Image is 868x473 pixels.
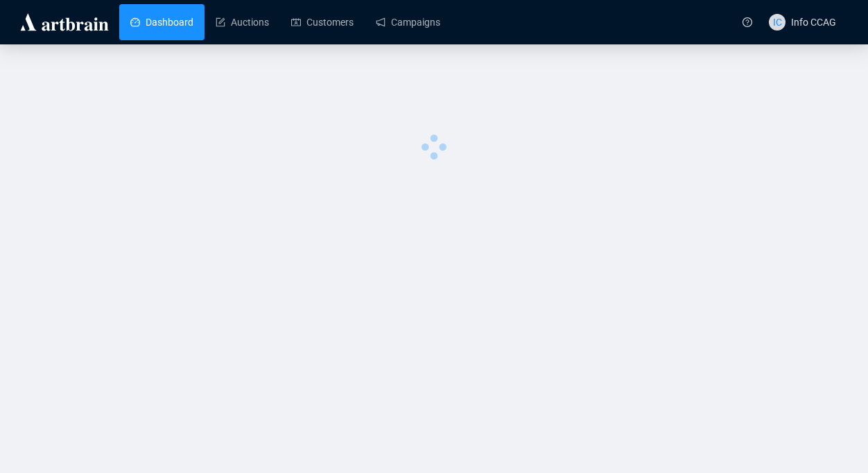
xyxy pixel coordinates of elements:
span: question-circle [743,17,752,27]
a: Auctions [216,4,269,40]
a: Customers [291,4,354,40]
a: Dashboard [130,4,193,40]
span: Info CCAG [791,17,836,28]
span: IC [773,15,782,30]
a: Campaigns [376,4,440,40]
img: logo [18,11,111,33]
